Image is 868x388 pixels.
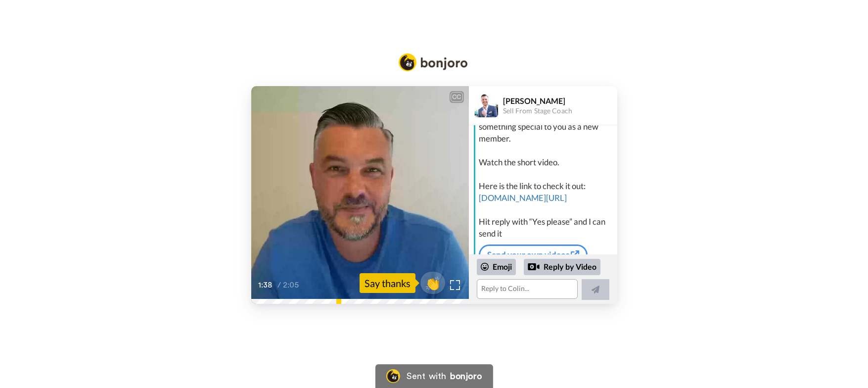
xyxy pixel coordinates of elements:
[479,244,588,265] a: Send your own videos
[399,53,468,71] img: Bonjoro Logo
[420,275,445,291] span: 👏
[503,96,617,105] div: [PERSON_NAME]
[258,279,275,291] span: 1:38
[479,61,615,240] div: It's [PERSON_NAME] here, personally. I know you recently joined the Academy, and I wanted to exte...
[451,92,463,102] div: CC
[283,279,300,291] span: 2:05
[503,107,617,115] div: Sell From Stage Coach
[528,261,540,273] div: Reply by Video
[474,94,498,117] img: Profile Image
[524,259,600,276] div: Reply by Video
[360,273,415,293] div: Say thanks
[477,259,516,275] div: Emoji
[479,193,567,203] a: [DOMAIN_NAME][URL]
[420,272,445,294] button: 👏
[277,279,281,291] span: /
[450,280,460,290] img: Full screen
